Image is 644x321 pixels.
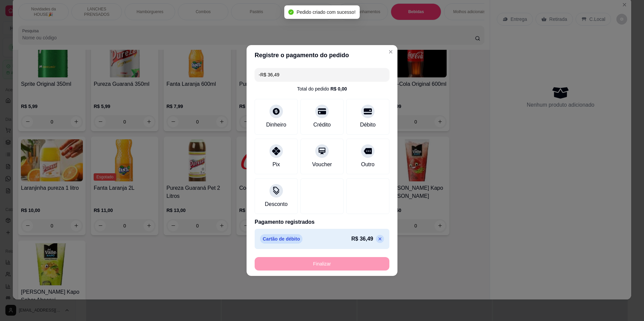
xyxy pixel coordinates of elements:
[272,160,280,169] div: Pix
[385,46,396,57] button: Close
[255,218,389,226] p: Pagamento registrados
[361,160,375,169] div: Outro
[351,235,373,243] p: R$ 36,49
[313,121,331,129] div: Crédito
[266,121,286,129] div: Dinheiro
[296,9,355,15] span: Pedido criado com sucesso!
[297,85,347,92] div: Total do pedido
[312,160,332,169] div: Voucher
[265,200,288,208] div: Desconto
[260,234,302,244] p: Cartão de débito
[330,85,347,92] div: R$ 0,00
[247,45,397,65] header: Registre o pagamento do pedido
[360,121,376,129] div: Débito
[288,9,294,15] span: check-circle
[259,68,385,81] input: Ex.: hambúrguer de cordeiro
